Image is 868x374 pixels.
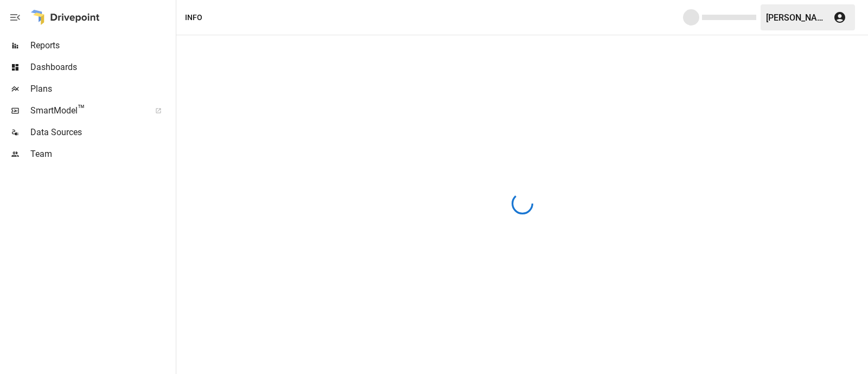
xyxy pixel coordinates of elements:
[30,83,174,96] span: Plans
[30,39,174,52] span: Reports
[766,12,827,23] div: [PERSON_NAME]
[30,148,174,161] span: Team
[78,103,85,116] span: ™
[30,104,143,117] span: SmartModel
[30,61,174,74] span: Dashboards
[30,126,174,139] span: Data Sources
